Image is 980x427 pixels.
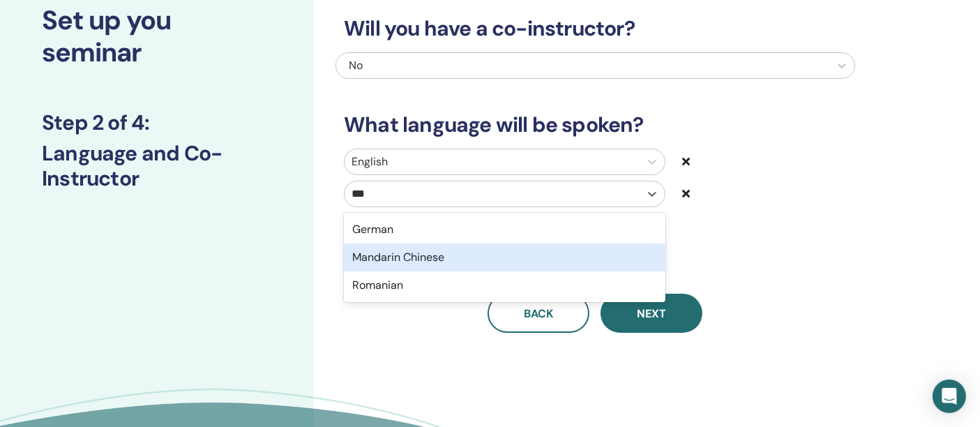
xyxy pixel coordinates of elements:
span: No [349,58,363,73]
button: Next [601,294,702,333]
span: Back [524,306,553,321]
h3: Language and Co-Instructor [42,141,272,191]
div: Mandarin Chinese [344,244,665,271]
h3: What language will be spoken? [336,112,855,137]
div: German [344,216,665,244]
div: Open Intercom Messenger [933,380,966,413]
h3: Step 2 of 4 : [42,110,272,135]
h3: Will you have a co-instructor? [336,16,855,41]
span: Next [637,306,666,321]
div: Romanian [344,271,665,299]
h2: Set up you seminar [42,5,272,68]
button: Back [488,294,589,333]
